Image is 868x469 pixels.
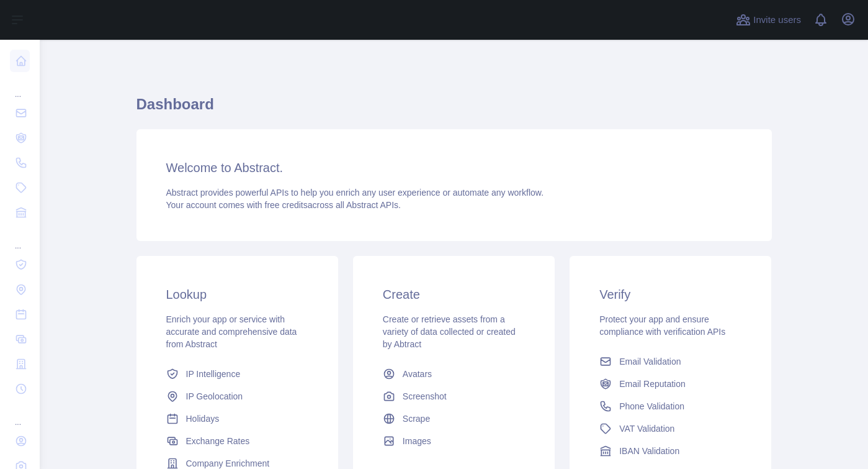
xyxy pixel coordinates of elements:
a: Screenshot [378,385,530,408]
a: IBAN Validation [594,440,746,462]
a: Avatars [378,363,530,385]
h3: Welcome to Abstract. [166,159,742,176]
span: Avatars [403,368,432,380]
button: Invite users [733,10,803,30]
span: Protect your app and ensure compliance with verification APIs [599,314,725,337]
span: Email Validation [619,355,681,368]
a: IP Intelligence [161,363,313,385]
span: Exchange Rates [186,435,250,447]
a: Scrape [378,408,530,430]
a: IP Geolocation [161,385,313,408]
span: Abstract provides powerful APIs to help you enrich any user experience or automate any workflow. [166,188,544,198]
a: Holidays [161,408,313,430]
span: Scrape [403,412,430,425]
a: Exchange Rates [161,430,313,452]
span: Your account comes with across all Abstract APIs. [166,200,401,210]
span: Holidays [186,412,220,425]
span: IBAN Validation [619,445,679,457]
h1: Dashboard [136,94,772,124]
div: ... [10,226,30,251]
div: ... [10,75,30,99]
span: Phone Validation [619,400,684,412]
h3: Create [383,286,525,303]
span: Create or retrieve assets from a variety of data collected or created by Abtract [383,314,516,349]
span: Images [403,435,431,447]
span: IP Intelligence [186,368,241,380]
span: Email Reputation [619,378,686,390]
a: Email Validation [594,350,746,373]
span: VAT Validation [619,422,674,435]
h3: Lookup [166,286,308,303]
a: Phone Validation [594,395,746,417]
span: Invite users [753,13,801,27]
div: ... [10,403,30,427]
a: VAT Validation [594,417,746,440]
h3: Verify [599,286,741,303]
span: IP Geolocation [186,390,243,403]
a: Email Reputation [594,373,746,395]
span: Screenshot [403,390,447,403]
a: Images [378,430,530,452]
span: Enrich your app or service with accurate and comprehensive data from Abstract [166,314,297,349]
span: free credits [265,200,308,210]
